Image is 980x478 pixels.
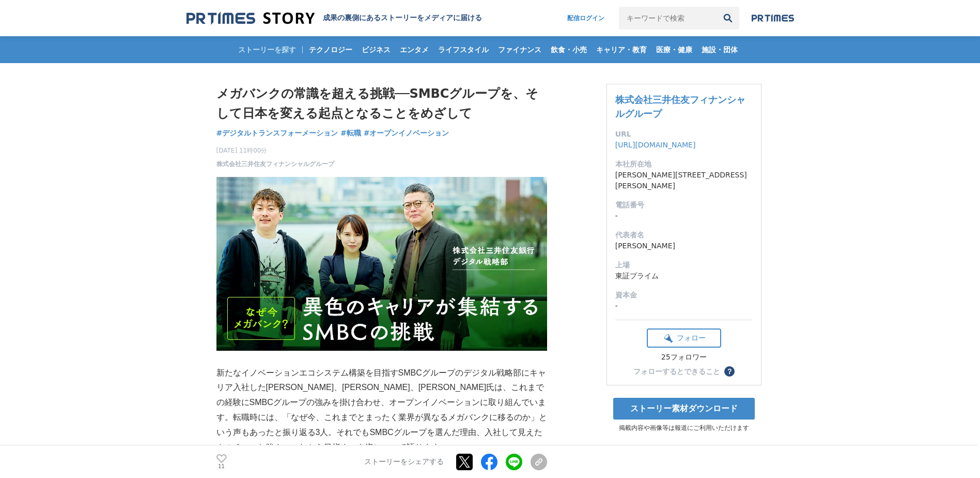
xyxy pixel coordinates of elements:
a: 医療・健康 [652,36,696,63]
a: #デジタルトランスフォーメーション [216,128,338,139]
a: #オープンイノベーション [364,128,449,139]
button: 検索 [717,7,739,29]
dt: 資本金 [615,290,753,301]
button: ？ [724,366,735,377]
span: 飲食・小売 [547,45,591,54]
div: フォローするとできること [633,368,720,375]
h1: メガバンクの常識を超える挑戦──SMBCグループを、そして日本を変える起点となることをめざして [216,84,547,124]
dt: URL [615,129,753,140]
a: 成果の裏側にあるストーリーをメディアに届ける 成果の裏側にあるストーリーをメディアに届ける [186,11,482,25]
dt: 上場 [615,260,753,271]
dd: [PERSON_NAME][STREET_ADDRESS][PERSON_NAME] [615,170,753,191]
a: キャリア・教育 [592,36,651,63]
dd: 東証プライム [615,271,753,281]
dd: [PERSON_NAME] [615,241,753,251]
span: #デジタルトランスフォーメーション [216,128,338,138]
div: 25フォロワー [647,353,721,362]
a: 株式会社三井住友フィナンシャルグループ [615,94,745,119]
img: 成果の裏側にあるストーリーをメディアに届ける [186,11,315,25]
dd: - [615,301,753,311]
span: 施設・団体 [697,45,742,54]
span: テクノロジー [305,45,356,54]
span: ファイナンス [494,45,546,54]
dt: 代表者名 [615,230,753,241]
span: #転職 [340,128,361,138]
a: [URL][DOMAIN_NAME] [615,141,696,149]
button: フォロー [647,328,721,348]
a: ファイナンス [494,36,546,63]
span: ？ [726,368,733,375]
p: 掲載内容や画像等は報道にご利用いただけます [606,424,761,432]
a: #転職 [340,128,361,139]
img: prtimes [752,14,794,22]
span: #オープンイノベーション [364,128,449,138]
span: キャリア・教育 [592,45,651,54]
dt: 本社所在地 [615,159,753,170]
p: ストーリーをシェアする [364,457,444,467]
p: 11 [216,464,227,469]
a: 配信ログイン [557,7,615,29]
span: [DATE] 11時00分 [216,146,334,155]
dd: - [615,211,753,221]
a: ストーリー素材ダウンロード [613,398,755,420]
img: thumbnail_78d81400-d253-11ef-972f-51946c72378d.png [216,177,547,351]
a: 株式会社三井住友フィナンシャルグループ [216,159,334,169]
a: ビジネス [357,36,395,63]
a: 飲食・小売 [547,36,591,63]
a: テクノロジー [305,36,356,63]
a: エンタメ [396,36,433,63]
span: 医療・健康 [652,45,696,54]
h2: 成果の裏側にあるストーリーをメディアに届ける [323,13,482,23]
span: ビジネス [357,45,395,54]
span: エンタメ [396,45,433,54]
input: キーワードで検索 [619,7,717,29]
dt: 電話番号 [615,200,753,211]
a: ライフスタイル [434,36,493,63]
span: ライフスタイル [434,45,493,54]
a: 施設・団体 [697,36,742,63]
p: 新たなイノベーションエコシステム構築を目指すSMBCグループのデジタル戦略部にキャリア入社した[PERSON_NAME]、[PERSON_NAME]、[PERSON_NAME]氏は、これまでの経... [216,366,547,455]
